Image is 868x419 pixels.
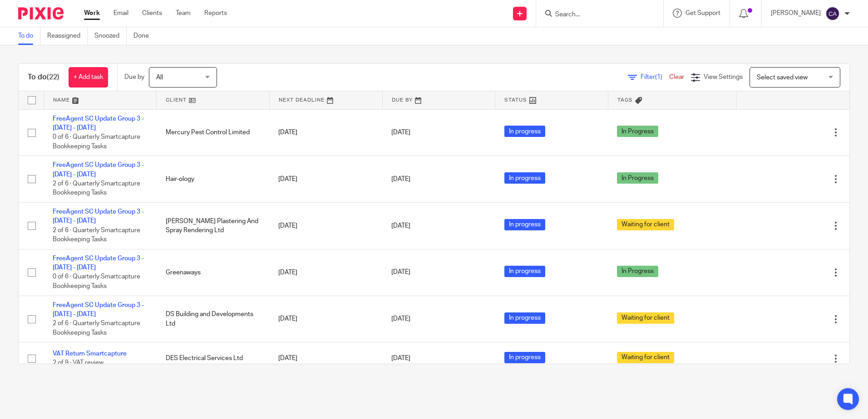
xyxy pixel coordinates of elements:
[617,126,658,137] span: In Progress
[269,342,382,375] td: [DATE]
[617,266,658,277] span: In Progress
[176,9,191,18] a: Team
[142,9,162,18] a: Clients
[617,352,674,363] span: Waiting for client
[84,9,100,18] a: Work
[655,74,662,80] span: (1)
[504,219,545,230] span: In progress
[53,162,144,177] a: FreeAgent SC Update Group 3 - [DATE] - [DATE]
[124,73,144,82] p: Due by
[53,274,140,290] span: 0 of 6 · Quarterly Smartcapture Bookkeeping Tasks
[53,180,140,196] span: 2 of 6 · Quarterly Smartcapture Bookkeeping Tasks
[18,7,64,19] img: Pixie
[554,11,636,19] input: Search
[53,302,144,317] a: FreeAgent SC Update Group 3 - [DATE] - [DATE]
[269,296,382,342] td: [DATE]
[617,172,658,184] span: In Progress
[53,227,140,243] span: 2 of 6 · Quarterly Smartcapture Bookkeeping Tasks
[53,351,127,357] a: VAT Return Smartcapture
[113,9,128,18] a: Email
[204,9,227,18] a: Reports
[53,134,140,150] span: 0 of 6 · Quarterly Smartcapture Bookkeeping Tasks
[269,203,382,249] td: [DATE]
[53,116,144,131] a: FreeAgent SC Update Group 3 - [DATE] - [DATE]
[133,27,156,45] a: Done
[156,74,163,81] span: All
[94,27,127,45] a: Snoozed
[53,209,144,224] a: FreeAgent SC Update Group 3 - [DATE] - [DATE]
[704,74,743,80] span: View Settings
[825,6,840,21] img: svg%3E
[391,223,410,229] span: [DATE]
[504,312,545,324] span: In progress
[504,266,545,277] span: In progress
[157,249,270,296] td: Greenaways
[641,74,669,80] span: Filter
[617,219,674,230] span: Waiting for client
[53,321,140,336] span: 2 of 6 · Quarterly Smartcapture Bookkeeping Tasks
[504,352,545,363] span: In progress
[157,342,270,375] td: DES Electrical Services Ltd
[47,73,59,81] span: (22)
[53,360,104,366] span: 2 of 9 · VAT review
[617,97,633,102] span: Tags
[157,156,270,203] td: Hair-ology
[69,67,108,88] a: + Add task
[391,176,410,182] span: [DATE]
[157,296,270,342] td: DS Building and Developments Ltd
[391,356,410,362] span: [DATE]
[757,74,808,81] span: Select saved view
[157,109,270,156] td: Mercury Pest Control Limited
[504,172,545,184] span: In progress
[669,74,684,80] a: Clear
[391,316,410,322] span: [DATE]
[53,255,144,271] a: FreeAgent SC Update Group 3 - [DATE] - [DATE]
[157,203,270,249] td: [PERSON_NAME] Plastering And Spray Rendering Ltd
[269,109,382,156] td: [DATE]
[269,249,382,296] td: [DATE]
[47,27,88,45] a: Reassigned
[28,73,59,82] h1: To do
[771,9,821,18] p: [PERSON_NAME]
[617,312,674,324] span: Waiting for client
[269,156,382,203] td: [DATE]
[391,269,410,276] span: [DATE]
[391,129,410,136] span: [DATE]
[686,10,720,16] span: Get Support
[18,27,40,45] a: To do
[504,126,545,137] span: In progress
